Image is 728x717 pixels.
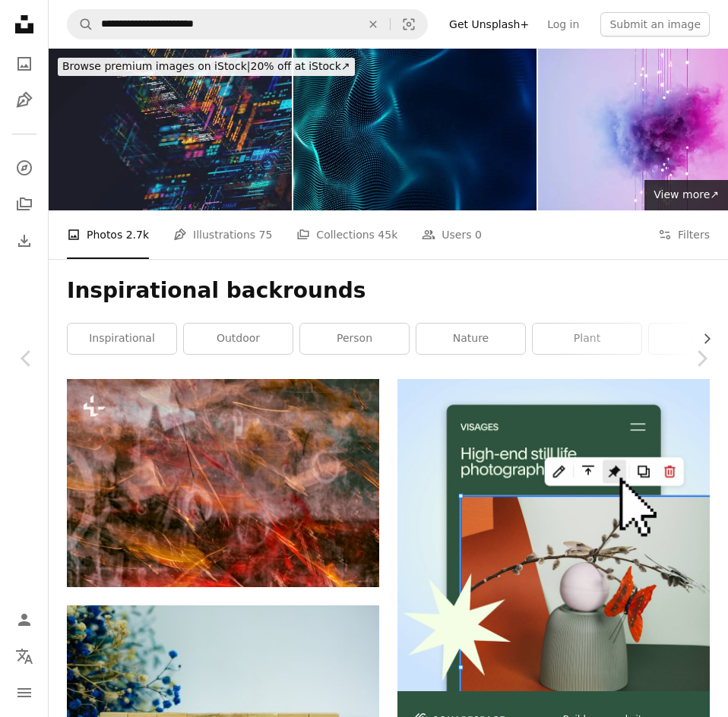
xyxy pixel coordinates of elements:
a: outdoor [184,324,293,354]
a: Users 0 [422,210,482,259]
a: Browse premium images on iStock|20% off at iStock↗ [49,49,364,85]
img: AI - Artificial Intelligence - concept CPU quantum computing. Digital transformation and big data [49,49,292,210]
span: 20% off at iStock ↗ [62,60,350,72]
a: Photos [9,49,40,79]
img: a blurry image of a red and yellow fire hydrant [67,379,379,587]
a: Explore [9,153,40,183]
button: Language [9,641,40,671]
a: Illustrations [9,85,40,115]
a: Illustrations 75 [173,210,272,259]
a: Get Unsplash+ [440,12,538,36]
span: 75 [259,226,273,243]
a: inspirational [68,324,176,354]
a: Next [675,286,728,431]
h1: Inspirational backrounds [67,277,710,305]
span: Browse premium images on iStock | [62,60,250,72]
span: 45k [378,226,397,243]
a: Log in [538,12,588,36]
button: Submit an image [600,12,710,36]
a: person [300,324,409,354]
span: 0 [475,226,482,243]
a: Download History [9,226,40,256]
a: a wooden block spelling the word devotion next to blue flowers [67,702,379,715]
img: file-1723602894256-972c108553a7image [397,379,710,691]
a: plant [533,324,641,354]
a: Collections [9,189,40,220]
span: View more ↗ [654,188,719,201]
img: Abstract network of digital particles [293,49,537,210]
a: nature [416,324,525,354]
button: Filters [658,210,710,259]
a: Collections 45k [296,210,397,259]
button: Search Unsplash [68,10,93,39]
form: Find visuals sitewide [67,9,428,39]
button: Menu [9,678,40,708]
a: Log in / Sign up [9,605,40,635]
button: Visual search [391,10,427,39]
button: Clear [356,10,390,39]
a: View more↗ [644,180,728,210]
a: a blurry image of a red and yellow fire hydrant [67,476,379,490]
